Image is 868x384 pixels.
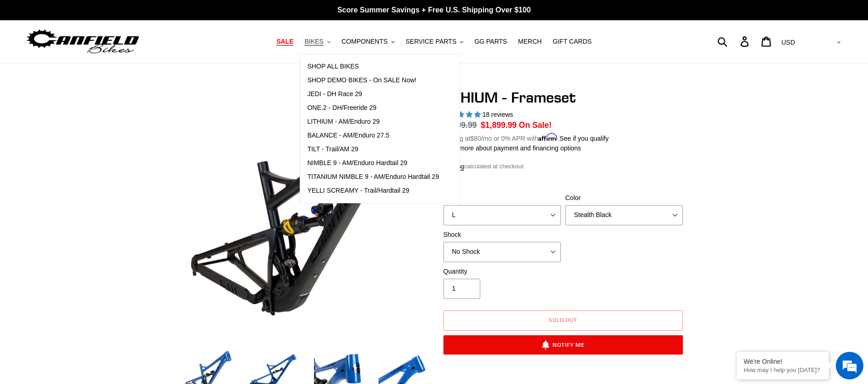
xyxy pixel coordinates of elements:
[337,35,399,48] button: COMPONENTS
[470,35,512,48] a: GG PARTS
[443,310,683,331] button: Sold out
[307,132,389,139] span: BALANCE - AM/Enduro 27.5
[300,184,446,198] a: YELLI SCREAMY - Trail/Hardtail 29
[5,251,175,283] textarea: Type your message and hit 'Enter'
[300,60,446,74] a: SHOP ALL BIKES
[441,144,581,152] a: Learn more about payment and financing options
[300,35,335,48] button: BIKES
[443,230,561,240] label: Shock
[538,133,558,141] span: Affirm
[548,316,578,323] span: Sold out
[304,38,323,46] span: BIKES
[559,135,609,142] a: See if you qualify - Learn more about Affirm Financing (opens in modal)
[300,129,446,143] a: BALANCE - AM/Enduro 27.5
[276,38,293,46] span: SALE
[307,173,439,181] span: TITANIUM NIMBLE 9 - AM/Enduro Hardtail 29
[307,145,358,153] span: TILT - Trail/AM 29
[481,120,517,130] span: $1,899.99
[151,5,173,27] div: Minimize live chat window
[300,156,446,170] a: NIMBLE 9 - AM/Enduro Hardtail 29
[300,74,446,87] a: SHOP DEMO BIKES - On SALE Now!
[307,90,362,98] span: JEDI - DH Race 29
[307,118,379,126] span: LITHIUM - AM/Enduro 29
[307,159,407,167] span: NIMBLE 9 - AM/Enduro Hardtail 29
[441,132,609,143] p: Starting at /mo or 0% APR with .
[300,170,446,184] a: TITANIUM NIMBLE 9 - AM/Enduro Hardtail 29
[307,187,409,195] span: YELLI SCREAMY - Trail/Hardtail 29
[29,46,52,69] img: d_696896380_company_1647369064580_696896380
[53,116,127,209] span: We're online!
[342,38,388,46] span: COMPONENTS
[272,35,298,48] a: SALE
[401,35,468,48] button: SERVICE PARTS
[518,38,542,46] span: MERCH
[744,358,822,365] div: We're Online!
[300,101,446,115] a: ONE.2 - DH/Freeride 29
[744,367,822,373] p: How may I help you today?
[474,38,507,46] span: GG PARTS
[307,63,359,70] span: SHOP ALL BIKES
[470,135,481,142] span: $80
[441,111,483,118] span: 5.00 stars
[307,76,416,84] span: SHOP DEMO BIKES - On SALE Now!
[482,111,513,118] span: 18 reviews
[519,119,552,131] span: On Sale!
[548,35,596,48] a: GIFT CARDS
[10,51,24,64] div: Navigation go back
[443,193,561,203] label: Size
[443,335,683,355] button: Notify Me
[513,35,546,48] a: MERCH
[553,38,592,46] span: GIFT CARDS
[565,193,683,203] label: Color
[722,31,746,52] input: Search
[62,52,169,63] div: Chat with us now
[300,87,446,101] a: JEDI - DH Race 29
[307,104,376,112] span: ONE.2 - DH/Freeride 29
[25,27,140,56] img: Canfield Bikes
[443,267,561,276] label: Quantity
[441,162,685,171] div: calculated at checkout.
[406,38,456,46] span: SERVICE PARTS
[300,143,446,156] a: TILT - Trail/AM 29
[300,115,446,129] a: LITHIUM - AM/Enduro 29
[441,89,685,106] h1: LITHIUM - Frameset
